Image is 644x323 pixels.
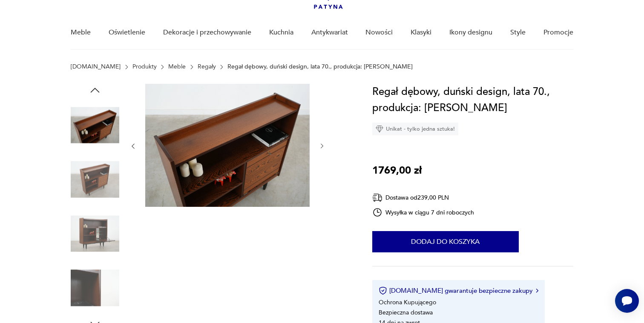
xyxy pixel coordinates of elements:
a: Kuchnia [269,16,293,49]
p: 1769,00 zł [372,163,422,179]
a: Nowości [365,16,393,49]
a: Dekoracje i przechowywanie [163,16,251,49]
div: Unikat - tylko jedna sztuka! [372,123,458,135]
img: Ikona strzałki w prawo [536,289,538,293]
a: Style [510,16,526,49]
img: Zdjęcie produktu Regał dębowy, duński design, lata 70., produkcja: Dania [71,101,119,149]
a: Klasyki [411,16,431,49]
h1: Regał dębowy, duński design, lata 70., produkcja: [PERSON_NAME] [372,84,573,116]
img: Ikona diamentu [376,125,383,133]
img: Ikona dostawy [372,192,382,203]
a: Promocje [543,16,573,49]
iframe: Smartsupp widget button [615,289,639,313]
a: Ikony designu [449,16,492,49]
img: Zdjęcie produktu Regał dębowy, duński design, lata 70., produkcja: Dania [145,84,310,207]
div: Dostawa od 239,00 PLN [372,192,474,203]
button: [DOMAIN_NAME] gwarantuje bezpieczne zakupy [379,286,538,295]
img: Ikona certyfikatu [379,286,387,295]
a: Produkty [132,63,157,70]
li: Bezpieczna dostawa [379,309,433,317]
img: Zdjęcie produktu Regał dębowy, duński design, lata 70., produkcja: Dania [71,155,119,204]
div: Wysyłka w ciągu 7 dni roboczych [372,207,474,217]
img: Zdjęcie produktu Regał dębowy, duński design, lata 70., produkcja: Dania [71,209,119,258]
a: Meble [71,16,91,49]
p: Regał dębowy, duński design, lata 70., produkcja: [PERSON_NAME] [227,63,413,70]
button: Dodaj do koszyka [372,231,519,252]
a: Meble [168,63,186,70]
a: Regały [198,63,216,70]
li: Ochrona Kupującego [379,298,436,306]
a: [DOMAIN_NAME] [71,63,121,70]
a: Antykwariat [311,16,348,49]
a: Oświetlenie [109,16,145,49]
img: Zdjęcie produktu Regał dębowy, duński design, lata 70., produkcja: Dania [71,264,119,312]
